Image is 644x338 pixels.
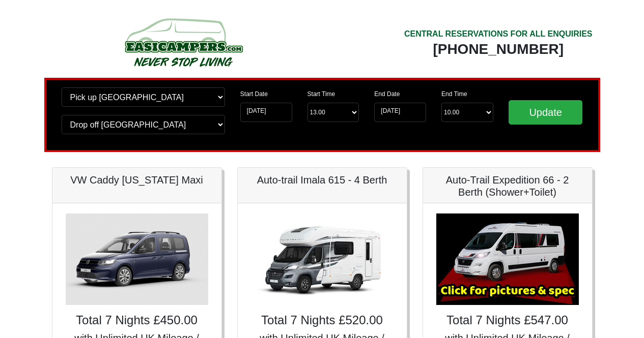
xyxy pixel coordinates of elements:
img: Auto-Trail Expedition 66 - 2 Berth (Shower+Toilet) [436,213,579,305]
input: Update [509,100,583,125]
h5: Auto-Trail Expedition 66 - 2 Berth (Shower+Toilet) [433,174,582,198]
img: VW Caddy California Maxi [66,213,208,305]
div: [PHONE_NUMBER] [404,40,593,58]
input: Return Date [374,103,426,122]
img: campers-checkout-logo.png [87,14,280,70]
label: End Date [374,89,400,99]
label: Start Time [307,89,335,99]
h4: Total 7 Nights £547.00 [433,313,582,328]
h5: Auto-trail Imala 615 - 4 Berth [248,174,397,186]
img: Auto-trail Imala 615 - 4 Berth [251,213,394,305]
input: Start Date [240,103,292,122]
label: End Time [441,89,467,99]
label: Start Date [240,89,268,99]
h5: VW Caddy [US_STATE] Maxi [63,174,211,186]
h4: Total 7 Nights £450.00 [63,313,211,328]
h4: Total 7 Nights £520.00 [248,313,397,328]
div: CENTRAL RESERVATIONS FOR ALL ENQUIRIES [404,28,593,40]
